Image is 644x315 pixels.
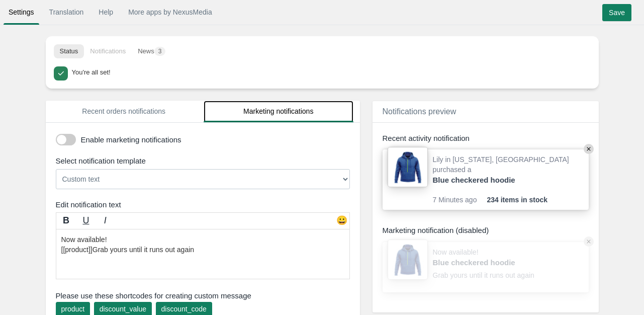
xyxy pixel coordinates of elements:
img: 80x80_sample.jpg [388,147,428,187]
div: Recent activity notification [383,133,589,143]
a: Recent orders notifications [49,101,199,122]
b: B [63,215,69,225]
div: You're all set! [72,66,588,77]
div: Select notification template [48,155,362,166]
div: 😀 [334,214,349,229]
label: Enable marketing notifications [81,134,347,145]
a: Blue checkered hoodie [433,257,538,268]
a: More apps by NexusMedia [123,3,217,21]
img: 80x80_sample.jpg [388,240,428,280]
div: discount_code [161,304,207,314]
span: 7 Minutes ago [433,195,487,205]
a: Help [94,3,118,21]
a: Marketing notifications [204,101,353,122]
div: Now available! Grab yours until it runs out again [433,247,538,287]
input: Save [602,4,631,21]
u: U [82,215,89,225]
div: Lily in [US_STATE], [GEOGRAPHIC_DATA] purchased a [433,154,584,195]
a: Blue checkered hoodie [433,175,538,185]
textarea: Now available! [[product]]Grab yours until it runs out again [56,229,350,279]
button: Status [54,44,84,58]
button: News3 [132,44,171,58]
a: Settings [4,3,39,21]
i: I [104,215,107,225]
span: 3 [154,47,166,56]
span: Notifications preview [383,107,456,116]
a: Translation [44,3,89,21]
span: Please use these shortcodes for creating custom message [56,290,350,301]
span: 234 items in stock [487,195,547,205]
div: discount_value [100,304,146,314]
div: Edit notification text [48,199,362,210]
div: product [61,304,85,314]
